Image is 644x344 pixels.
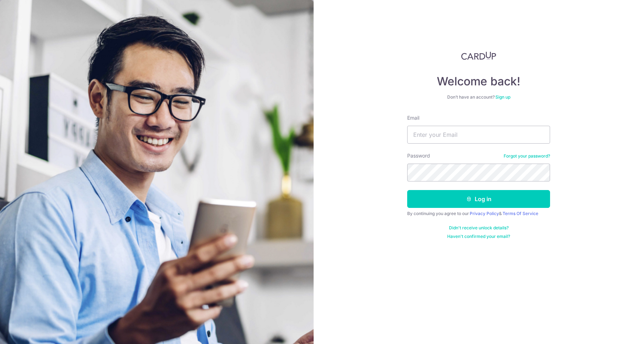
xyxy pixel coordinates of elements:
[407,190,550,208] button: Log in
[503,211,538,216] a: Terms Of Service
[470,211,499,216] a: Privacy Policy
[504,153,550,159] a: Forgot your password?
[407,94,550,100] div: Don’t have an account?
[407,211,550,216] div: By continuing you agree to our &
[449,225,509,231] a: Didn't receive unlock details?
[407,152,430,159] label: Password
[407,74,550,89] h4: Welcome back!
[495,94,510,100] a: Sign up
[407,114,419,121] label: Email
[461,51,496,60] img: CardUp Logo
[407,126,550,144] input: Enter your Email
[447,234,510,239] a: Haven't confirmed your email?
